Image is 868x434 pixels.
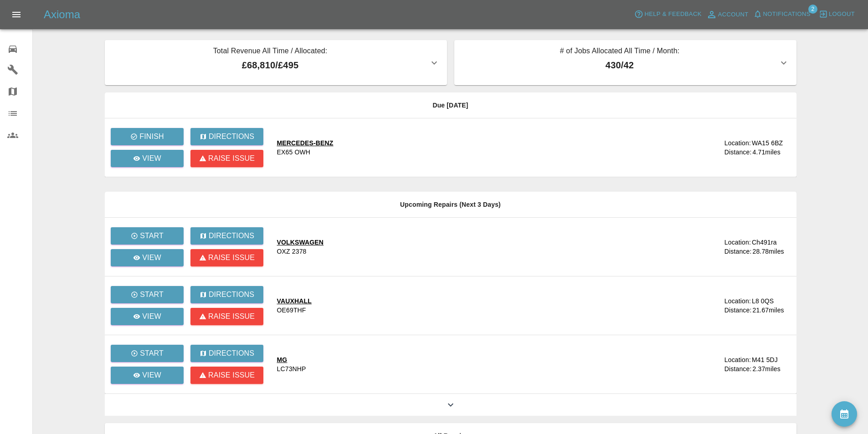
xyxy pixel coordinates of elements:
[208,230,254,241] p: Directions
[111,308,184,325] a: View
[142,370,161,381] p: View
[208,289,254,300] p: Directions
[142,153,161,164] p: View
[140,348,164,359] p: Start
[632,7,704,21] button: Help & Feedback
[140,230,164,241] p: Start
[277,138,334,148] div: MERCEDES-BENZ
[190,286,263,303] button: Directions
[208,153,254,164] p: Raise issue
[105,92,796,118] th: Due [DATE]
[277,148,311,157] div: EX65 OWH
[111,367,184,384] a: View
[832,401,857,427] button: availability
[190,227,263,245] button: Directions
[111,249,184,266] a: View
[753,247,789,256] div: 28.78 miles
[139,131,164,142] p: Finish
[111,345,184,362] button: Start
[684,138,789,157] a: Location:WA15 6BZDistance:4.71miles
[190,150,263,167] button: Raise issue
[829,9,855,20] span: Logout
[111,286,184,303] button: Start
[111,150,184,167] a: View
[752,296,774,306] div: L8 0QS
[277,306,306,315] div: OE69THF
[752,355,778,364] div: M41 5DJ
[111,128,184,145] button: Finish
[105,192,796,218] th: Upcoming Repairs (Next 3 Days)
[105,40,447,85] button: Total Revenue All Time / Allocated:£68,810/£495
[462,58,778,72] p: 430 / 42
[277,355,678,373] a: MGLC73NHP
[753,364,789,373] div: 2.37 miles
[5,4,27,26] button: Open drawer
[208,252,254,263] p: Raise issue
[190,345,263,362] button: Directions
[724,238,751,247] div: Location:
[751,7,813,21] button: Notifications
[724,306,752,315] div: Distance:
[277,138,678,157] a: MERCEDES-BENZEX65 OWH
[208,311,254,322] p: Raise issue
[718,10,749,20] span: Account
[684,296,789,315] a: Location:L8 0QSDistance:21.67miles
[190,308,263,325] button: Raise issue
[277,296,312,306] div: VAUXHALL
[112,58,429,72] p: £68,810 / £495
[277,296,678,315] a: VAUXHALLOE69THF
[724,138,751,148] div: Location:
[140,289,164,300] p: Start
[454,40,796,85] button: # of Jobs Allocated All Time / Month:430/42
[704,7,751,22] a: Account
[724,296,751,306] div: Location:
[44,7,80,22] h5: Axioma
[142,311,161,322] p: View
[277,238,678,256] a: VOLKSWAGENOXZ 2378
[817,7,857,21] button: Logout
[190,128,263,145] button: Directions
[112,46,429,58] p: Total Revenue All Time / Allocated:
[724,148,752,157] div: Distance:
[684,355,789,373] a: Location:M41 5DJDistance:2.37miles
[190,249,263,266] button: Raise issue
[208,370,254,381] p: Raise issue
[462,46,778,58] p: # of Jobs Allocated All Time / Month:
[752,238,777,247] div: Ch491ra
[208,131,254,142] p: Directions
[808,5,817,14] span: 2
[142,252,161,263] p: View
[684,238,789,256] a: Location:Ch491raDistance:28.78miles
[277,238,324,247] div: VOLKSWAGEN
[753,306,789,315] div: 21.67 miles
[724,364,752,373] div: Distance:
[724,247,752,256] div: Distance:
[644,9,701,20] span: Help & Feedback
[753,148,789,157] div: 4.71 miles
[277,355,306,364] div: MG
[190,367,263,384] button: Raise issue
[208,348,254,359] p: Directions
[277,247,307,256] div: OXZ 2378
[277,364,306,373] div: LC73NHP
[763,9,811,20] span: Notifications
[752,138,783,148] div: WA15 6BZ
[724,355,751,364] div: Location:
[111,227,184,245] button: Start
